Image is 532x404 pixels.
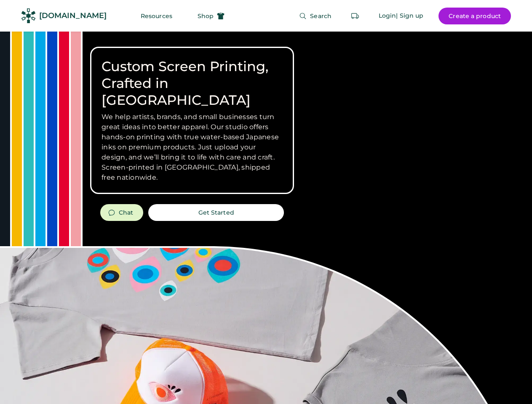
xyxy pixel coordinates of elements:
[39,11,107,21] div: [DOMAIN_NAME]
[347,8,364,24] button: Retrieve an order
[100,204,143,221] button: Chat
[187,8,235,24] button: Shop
[289,8,342,24] button: Search
[310,13,331,19] span: Search
[148,204,284,221] button: Get Started
[379,12,396,20] div: Login
[102,112,283,183] h3: We help artists, brands, and small businesses turn great ideas into better apparel. Our studio of...
[396,12,423,20] div: | Sign up
[438,8,511,24] button: Create a product
[21,8,36,23] img: Rendered Logo - Screens
[198,13,214,19] span: Shop
[102,58,283,109] h1: Custom Screen Printing, Crafted in [GEOGRAPHIC_DATA]
[131,8,182,24] button: Resources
